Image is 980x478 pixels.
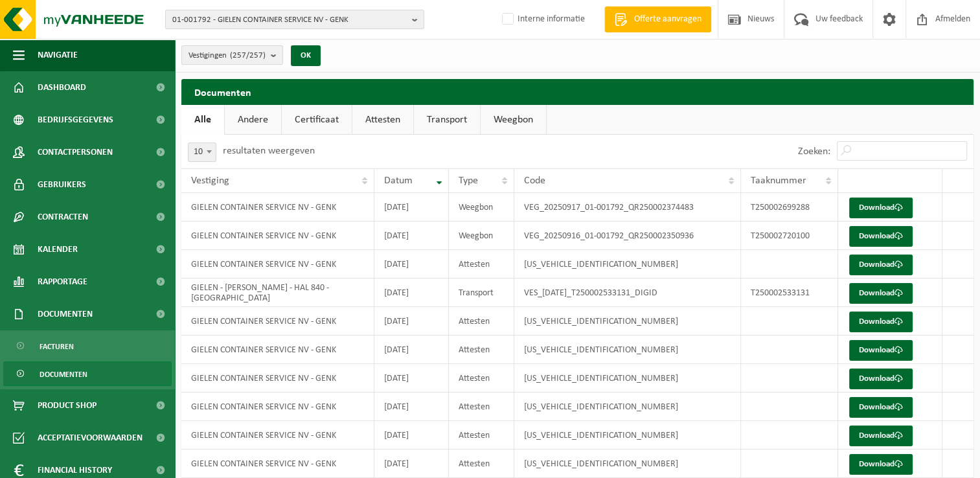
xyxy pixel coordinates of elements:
[449,307,514,336] td: Attesten
[40,362,87,387] span: Documenten
[38,201,88,233] span: Contracten
[514,421,742,450] td: [US_VEHICLE_IDENTIFICATION_NUMBER]
[38,266,87,298] span: Rapportage
[798,146,830,157] label: Zoeken:
[449,193,514,222] td: Weegbon
[181,105,224,135] a: Alle
[374,336,448,364] td: [DATE]
[38,71,86,104] span: Dashboard
[181,421,374,450] td: GIELEN CONTAINER SERVICE NV - GENK
[3,334,172,358] a: Facturen
[282,105,352,135] a: Certificaat
[181,193,374,222] td: GIELEN CONTAINER SERVICE NV - GENK
[3,361,172,386] a: Documenten
[514,307,742,336] td: [US_VEHICLE_IDENTIFICATION_NUMBER]
[40,334,74,359] span: Facturen
[514,279,742,307] td: VES_[DATE]_T250002533131_DIGID
[223,146,315,156] label: resultaten weergeven
[188,143,216,161] span: 10
[449,222,514,250] td: Weegbon
[374,364,448,393] td: [DATE]
[165,10,424,29] button: 01-001792 - GIELEN CONTAINER SERVICE NV - GENK
[191,176,229,186] span: Vestiging
[38,136,113,168] span: Contactpersonen
[849,198,913,218] a: Download
[449,279,514,307] td: Transport
[849,283,913,304] a: Download
[449,421,514,450] td: Attesten
[849,426,913,446] a: Download
[38,104,113,136] span: Bedrijfsgegevens
[631,13,705,26] span: Offerte aanvragen
[374,421,448,450] td: [DATE]
[849,226,913,247] a: Download
[181,450,374,478] td: GIELEN CONTAINER SERVICE NV - GENK
[181,250,374,279] td: GIELEN CONTAINER SERVICE NV - GENK
[849,312,913,332] a: Download
[38,422,142,454] span: Acceptatievoorwaarden
[374,450,448,478] td: [DATE]
[524,176,545,186] span: Code
[38,168,86,201] span: Gebruikers
[181,79,974,104] h2: Documenten
[751,176,806,186] span: Taaknummer
[291,45,321,66] button: OK
[741,279,838,307] td: T250002533131
[514,364,742,393] td: [US_VEHICLE_IDENTIFICATION_NUMBER]
[38,389,97,422] span: Product Shop
[849,397,913,418] a: Download
[514,222,742,250] td: VEG_20250916_01-001792_QR250002350936
[181,45,283,65] button: Vestigingen(257/257)
[38,298,93,330] span: Documenten
[449,336,514,364] td: Attesten
[181,222,374,250] td: GIELEN CONTAINER SERVICE NV - GENK
[374,222,448,250] td: [DATE]
[181,364,374,393] td: GIELEN CONTAINER SERVICE NV - GENK
[384,176,413,186] span: Datum
[849,340,913,361] a: Download
[481,105,546,135] a: Weegbon
[352,105,413,135] a: Attesten
[514,393,742,421] td: [US_VEHICLE_IDENTIFICATION_NUMBER]
[449,450,514,478] td: Attesten
[374,279,448,307] td: [DATE]
[514,193,742,222] td: VEG_20250917_01-001792_QR250002374483
[188,46,266,65] span: Vestigingen
[225,105,281,135] a: Andere
[374,193,448,222] td: [DATE]
[849,369,913,389] a: Download
[38,233,78,266] span: Kalender
[230,51,266,60] count: (257/257)
[514,336,742,364] td: [US_VEHICLE_IDENTIFICATION_NUMBER]
[374,393,448,421] td: [DATE]
[849,255,913,275] a: Download
[741,193,838,222] td: T250002699288
[181,336,374,364] td: GIELEN CONTAINER SERVICE NV - GENK
[188,142,216,162] span: 10
[499,10,585,29] label: Interne informatie
[181,393,374,421] td: GIELEN CONTAINER SERVICE NV - GENK
[414,105,480,135] a: Transport
[459,176,478,186] span: Type
[181,307,374,336] td: GIELEN CONTAINER SERVICE NV - GENK
[374,250,448,279] td: [DATE]
[172,10,407,30] span: 01-001792 - GIELEN CONTAINER SERVICE NV - GENK
[374,307,448,336] td: [DATE]
[449,250,514,279] td: Attesten
[514,450,742,478] td: [US_VEHICLE_IDENTIFICATION_NUMBER]
[604,6,711,32] a: Offerte aanvragen
[449,393,514,421] td: Attesten
[741,222,838,250] td: T250002720100
[181,279,374,307] td: GIELEN - [PERSON_NAME] - HAL 840 - [GEOGRAPHIC_DATA]
[514,250,742,279] td: [US_VEHICLE_IDENTIFICATION_NUMBER]
[849,454,913,475] a: Download
[449,364,514,393] td: Attesten
[38,39,78,71] span: Navigatie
